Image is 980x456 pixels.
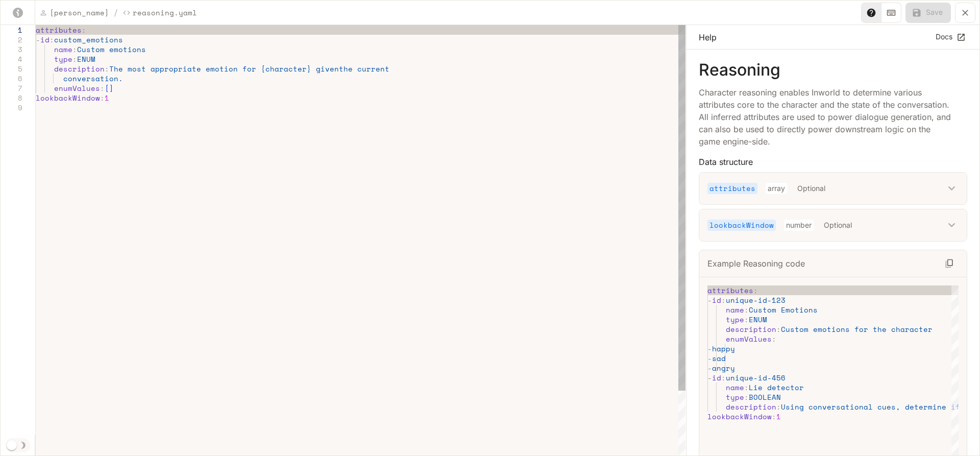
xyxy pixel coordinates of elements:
[749,382,804,393] span: Lie detector
[1,54,22,64] div: 4
[100,92,105,103] span: :
[54,34,123,45] span: custom_emotions
[712,353,726,364] span: sad
[712,295,721,305] span: id
[7,439,17,450] span: Dark mode toggle
[795,183,827,194] p: Optional
[1,64,22,74] div: 5
[1,74,22,83] div: 6
[726,314,744,325] span: type
[772,411,776,422] span: :
[707,257,805,270] p: Example Reasoning code
[721,372,726,383] span: :
[744,314,749,325] span: :
[726,401,776,412] span: description
[36,34,40,45] span: -
[781,324,933,334] span: Custom emotions for the character
[940,254,959,273] button: Copy
[707,343,712,354] span: -
[707,285,753,296] span: attributes
[707,220,776,231] p: lookbackWindow
[776,411,781,422] span: 1
[72,44,77,55] span: :
[50,7,109,18] p: [PERSON_NAME]
[339,63,389,74] span: the current
[133,7,197,18] p: Reasoning.yaml
[726,372,786,383] span: unique-id-456
[699,173,967,204] div: attributesarrayOptional
[744,382,749,393] span: :
[744,392,749,402] span: :
[1,103,22,112] div: 9
[726,324,776,334] span: description
[707,411,772,422] span: lookbackWindow
[721,295,726,305] span: :
[113,7,118,19] span: /
[1,83,22,93] div: 7
[707,363,712,373] span: -
[36,92,100,103] span: lookbackWindow
[726,392,744,402] span: type
[784,220,814,231] p: number
[726,333,772,344] span: enumValues
[699,62,967,78] p: Reasoning
[707,372,712,383] span: -
[100,83,105,93] span: :
[1,44,22,54] div: 3
[72,54,77,64] span: :
[54,44,72,55] span: name
[50,34,54,45] span: :
[749,392,781,402] span: BOOLEAN
[699,31,717,43] p: Help
[54,83,100,93] span: enumValues
[753,285,758,296] span: :
[881,3,901,23] button: Toggle Keyboard shortcuts panel
[707,183,757,194] p: attributes
[776,324,781,334] span: :
[77,44,146,55] span: Custom emotions
[1,25,22,35] div: 1
[1,35,22,44] div: 2
[109,83,114,93] span: ]
[699,86,951,148] p: Character reasoning enables Inworld to determine various attributes core to the character and the...
[822,220,854,231] p: Optional
[744,304,749,315] span: :
[707,295,712,305] span: -
[54,54,72,64] span: type
[105,63,109,74] span: :
[77,54,95,64] span: ENUM
[707,353,712,364] span: -
[776,401,781,412] span: :
[766,183,787,194] p: array
[726,382,744,393] span: name
[63,73,123,84] span: conversation.
[726,304,744,315] span: name
[749,314,767,325] span: ENUM
[36,25,82,35] span: attributes
[40,34,50,45] span: id
[772,333,776,344] span: :
[54,63,105,74] span: description
[699,209,967,241] div: lookbackWindownumberOptional
[712,363,735,373] span: angry
[105,83,109,93] span: [
[1,93,22,103] div: 8
[109,63,339,74] span: The most appropriate emotion for {character} given
[933,29,967,45] a: Docs
[861,3,881,23] button: Toggle Help panel
[712,372,721,383] span: id
[105,92,109,103] span: 1
[749,304,818,315] span: Custom Emotions
[712,343,735,354] span: happy
[699,156,967,168] p: Data structure
[82,25,86,35] span: :
[726,295,786,305] span: unique-id-123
